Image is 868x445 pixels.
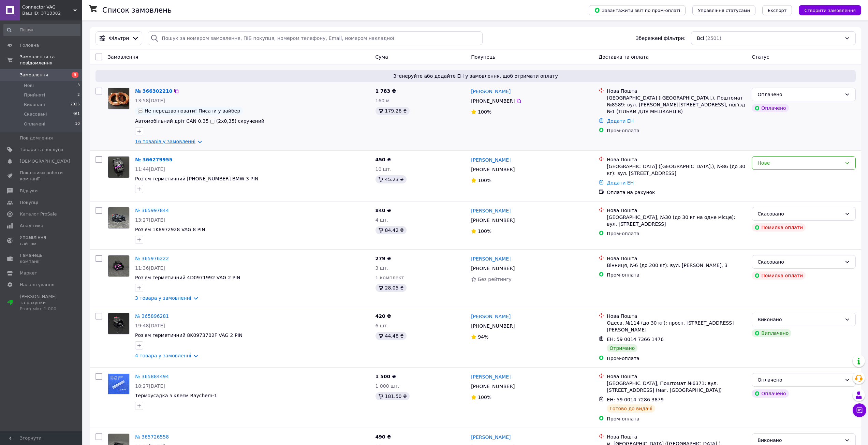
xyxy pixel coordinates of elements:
[478,228,491,234] span: 100%
[102,6,172,14] h1: Список замовлень
[108,54,138,60] span: Замовлення
[599,54,649,60] span: Доставка та оплата
[697,35,704,42] span: Всі
[752,223,806,232] div: Помилка оплати
[607,337,664,342] span: ЕН: 59 0014 7366 1476
[135,176,258,181] span: Роз'єм герметичний [PHONE_NUMBER] BMW 3 PIN
[376,313,391,319] span: 420 ₴
[108,207,130,229] a: Фото товару
[768,8,787,13] span: Експорт
[470,216,516,225] div: [PHONE_NUMBER]
[478,109,491,115] span: 100%
[20,282,55,288] span: Налаштування
[607,355,746,362] div: Пром-оплата
[376,374,396,379] span: 1 500 ₴
[108,88,130,109] a: Фото товару
[607,262,746,269] div: Вінниця, №6 (до 200 кг): вул. [PERSON_NAME], 3
[376,175,407,183] div: 45.23 ₴
[376,157,391,162] span: 450 ₴
[20,270,37,276] span: Маркет
[376,88,396,94] span: 1 783 ₴
[607,163,746,177] div: [GEOGRAPHIC_DATA] ([GEOGRAPHIC_DATA].), №86 (до 30 кг): вул. [STREET_ADDRESS]
[135,166,165,172] span: 11:44[DATE]
[757,376,842,384] div: Оплачено
[135,323,165,328] span: 19:48[DATE]
[108,373,130,395] a: Фото товару
[376,226,407,234] div: 84.42 ₴
[752,104,789,112] div: Оплачено
[135,88,172,94] a: № 366302210
[135,393,217,398] span: Термоусадка з клеєм Raychem-1
[20,158,70,164] span: [DEMOGRAPHIC_DATA]
[24,111,47,117] span: Скасовані
[698,8,750,13] span: Управління статусами
[145,108,240,114] span: Не передзвонювати! Писати у вайбер
[72,72,78,78] span: 3
[762,5,792,15] button: Експорт
[20,306,63,312] div: Prom мікс 1 000
[20,234,63,247] span: Управління сайтом
[478,395,491,400] span: 100%
[20,54,82,66] span: Замовлення та повідомлення
[77,83,80,89] span: 3
[148,31,483,45] input: Пошук за номером замовлення, ПІБ покупця, номером телефону, Email, номером накладної
[376,323,389,328] span: 6 шт.
[607,397,664,402] span: ЕН: 59 0014 7286 3879
[705,35,721,41] span: (2501)
[376,383,399,389] span: 1 000 шт.
[471,157,511,163] a: [PERSON_NAME]
[470,96,516,106] div: [PHONE_NUMBER]
[70,102,80,108] span: 2025
[108,255,129,277] img: Фото товару
[607,255,746,262] div: Нова Пошта
[607,118,634,124] a: Додати ЕН
[135,256,169,261] a: № 365976222
[135,227,205,232] a: Роз'єм 1K8972928 VAG 8 PIN
[24,92,45,98] span: Прийняті
[636,35,686,42] span: Збережені фільтри:
[135,98,165,103] span: 13:58[DATE]
[77,92,80,98] span: 2
[108,374,129,395] img: Фото товару
[109,35,129,42] span: Фільтри
[20,252,63,265] span: Гаманець компанії
[799,5,861,15] button: Створити замовлення
[757,316,842,323] div: Виконано
[471,373,511,380] a: [PERSON_NAME]
[757,436,842,444] div: Виконано
[470,321,516,331] div: [PHONE_NUMBER]
[607,313,746,320] div: Нова Пошта
[22,4,73,10] span: Connector VAG
[376,166,392,172] span: 10 шт.
[478,178,491,183] span: 100%
[135,383,165,389] span: 18:27[DATE]
[607,320,746,333] div: Одеса, №114 (до 30 кг): просп. [STREET_ADDRESS][PERSON_NAME]
[108,156,130,178] a: Фото товару
[470,382,516,391] div: [PHONE_NUMBER]
[478,334,488,340] span: 94%
[20,211,57,217] span: Каталог ProSale
[135,332,242,338] a: Роз'єм герметичний 8K0973702F VAG 2 PIN
[757,91,842,98] div: Оплачено
[135,275,240,280] a: Роз'єм герметичний 4D0971992 VAG 2 PIN
[471,434,511,441] a: [PERSON_NAME]
[376,217,389,223] span: 4 шт.
[607,127,746,134] div: Пром-оплата
[594,7,680,13] span: Завантажити звіт по пром-оплаті
[73,111,80,117] span: 461
[108,313,130,335] a: Фото товару
[804,8,856,13] span: Створити замовлення
[607,271,746,278] div: Пром-оплата
[376,284,407,292] div: 28.05 ₴
[471,313,511,320] a: [PERSON_NAME]
[135,208,169,213] a: № 365997844
[20,188,38,194] span: Відгуки
[752,389,789,398] div: Оплачено
[20,223,43,229] span: Аналітика
[135,118,264,124] a: Автомобільний дріт CAN 0.35 □ (2х0,35) скручений
[75,121,80,127] span: 10
[376,107,410,115] div: 179.26 ₴
[108,313,129,334] img: Фото товару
